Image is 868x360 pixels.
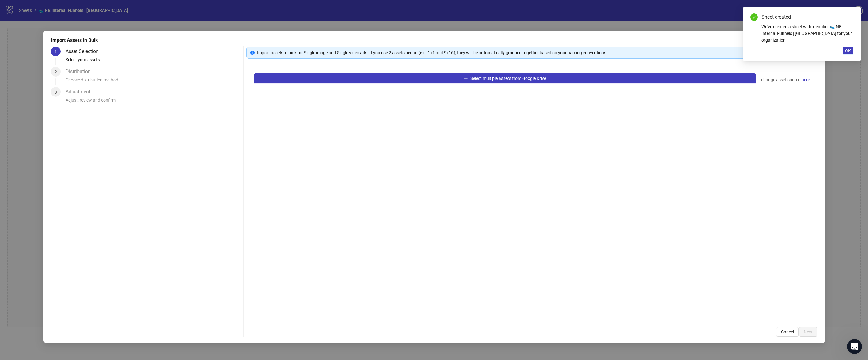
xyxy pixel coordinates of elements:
span: OK [845,48,851,53]
div: I hope this proves helpful! Please feel free to reach out if you have any questions. ​ [10,135,96,159]
span: 3 [55,90,57,95]
div: Close [108,2,119,13]
button: Start recording [39,201,44,205]
span: Cancel [781,329,794,334]
li: → then click on the button (see Screenshot 1). [14,30,96,47]
span: 1 [55,49,57,54]
span: info-circle [250,51,255,55]
span: Ticket has been created • 58m ago [31,182,99,187]
button: Next [798,327,817,337]
div: Choose distribution method [66,77,241,87]
div: Adjust, review and confirm [66,97,241,107]
div: Best, [PERSON_NAME] [10,159,96,171]
iframe: Intercom live chat [847,339,862,354]
button: Upload attachment [9,201,14,205]
span: plus [464,76,468,81]
button: Cancel [776,327,798,337]
button: Home [96,2,108,14]
li: Once saved, you can apply this template to your ads - adding values in bulk as predefined entries... [14,103,96,132]
span: Support Request [46,25,84,30]
span: 2 [55,69,57,74]
div: Import assets in bulk for Single image and Single video ads. If you use 2 assets per ad (e.g. 1x1... [257,49,813,56]
div: Adjustment [66,87,95,97]
button: Send a message… [105,198,115,208]
a: Support Request [33,21,89,34]
button: OK [843,47,853,54]
span: here [801,76,810,83]
b: Apply Template [21,36,59,41]
li: When creating a new template, you’ll find all the attributes you can define (e.g., Primary Texts,... [14,73,96,102]
div: change asset source [761,76,810,83]
div: Distribution [66,67,96,77]
div: We've created a sheet with identifier 👟 NB Internal Funnels | [GEOGRAPHIC_DATA] for your organiza... [761,23,853,43]
textarea: Message… [5,188,117,198]
div: Import Assets in Bulk [51,37,817,44]
div: Laura says… [5,179,118,201]
button: Select multiple assets from Google Drive [254,73,756,83]
div: Asset Selection [66,47,104,56]
h1: Fin [30,3,37,8]
div: Select your assets [66,56,241,67]
span: Select multiple assets from Google Drive [470,76,546,81]
span: check-circle [750,13,758,21]
a: here [801,76,810,83]
div: Sheet created [761,13,853,21]
img: Profile image for Fin [17,3,27,13]
button: Gif picker [29,201,34,205]
b: create a new template [14,55,77,66]
li: A pop-up window will appear where you can either or select an existing one (see Screenshot 2). [14,49,96,72]
p: The team can also help [30,8,76,14]
a: Close [847,13,853,20]
button: Emoji picker [19,201,24,205]
button: go back [4,2,16,14]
